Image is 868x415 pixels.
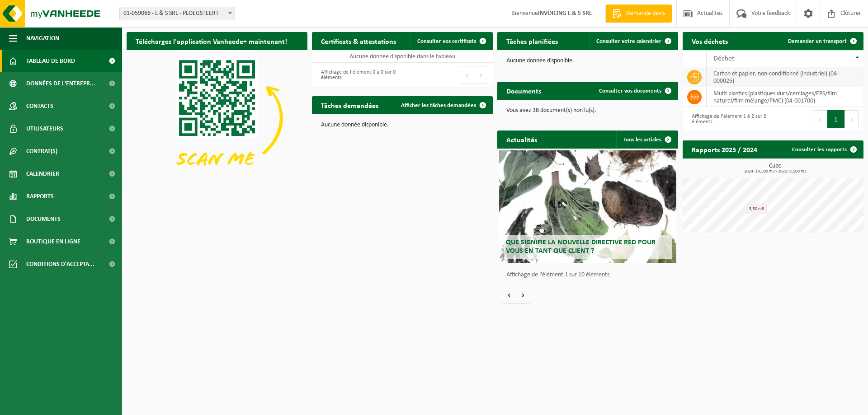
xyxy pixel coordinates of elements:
span: 01-059066 - L & S SRL - PLOEGSTEERT [120,7,235,20]
span: Que signifie la nouvelle directive RED pour vous en tant que client ? [506,239,656,255]
a: Afficher les tâches demandées [394,96,492,114]
div: Affichage de l'élément 1 à 2 sur 2 éléments [687,109,769,129]
button: Previous [813,110,827,128]
span: Afficher les tâches demandées [401,103,476,108]
h2: Certificats & attestations [312,32,405,50]
p: Aucune donnée disponible. [506,58,669,64]
a: Consulter vos documents [592,82,677,100]
h2: Téléchargez l'application Vanheede+ maintenant! [127,32,296,50]
button: Volgende [516,286,530,304]
span: 2024: 14,500 m3 - 2025: 8,500 m3 [687,169,863,174]
span: Navigation [26,27,59,50]
h2: Tâches demandées [312,96,387,114]
div: Affichage de l'élément 0 à 0 sur 0 éléments [316,65,398,85]
h3: Cube [687,163,863,174]
span: Données de l'entrepr... [26,72,95,95]
a: Consulter les rapports [785,140,863,159]
h2: Tâches planifiées [497,32,567,50]
td: carton et papier, non-conditionné (industriel) (04-000026) [707,67,863,87]
a: Tous les articles [616,131,677,149]
img: Download de VHEPlus App [127,50,307,186]
h2: Rapports 2025 / 2024 [683,140,766,158]
a: Consulter vos certificats [410,32,492,50]
h2: Vos déchets [683,32,737,50]
span: Consulter vos certificats [417,38,476,44]
div: 3,50 m3 [746,204,767,214]
span: Consulter vos documents [599,88,661,94]
h2: Documents [497,82,550,99]
td: Aucune donnée disponible dans le tableau [312,50,493,63]
span: Déchet [713,55,734,62]
p: Vous avez 38 document(s) non lu(s). [506,107,669,114]
button: 1 [827,110,845,128]
span: Contacts [26,95,53,117]
a: Demande devis [605,5,672,23]
span: 01-059066 - L & S SRL - PLOEGSTEERT [119,7,235,20]
td: multi plastics (plastiques durs/cerclages/EPS/film naturel/film mélange/PMC) (04-001700) [707,87,863,107]
span: Contrat(s) [26,140,57,163]
button: Next [474,66,488,84]
a: Consulter votre calendrier [589,32,677,50]
a: Que signifie la nouvelle directive RED pour vous en tant que client ? [499,150,676,263]
span: Demander un transport [788,38,847,44]
span: Rapports [26,185,54,208]
span: Demande devis [624,9,667,18]
span: Tableau de bord [26,50,75,72]
span: Utilisateurs [26,117,63,140]
button: Vorige [502,286,516,304]
span: Documents [26,208,61,230]
a: Demander un transport [781,32,863,50]
span: Consulter votre calendrier [596,38,661,44]
h2: Actualités [497,131,546,148]
p: Affichage de l'élément 1 sur 10 éléments [506,272,674,278]
span: Calendrier [26,163,59,185]
strong: INVOICING L & S SRL [538,10,592,17]
button: Next [845,110,859,128]
p: Aucune donnée disponible. [321,122,484,128]
span: Conditions d'accepta... [26,253,94,275]
span: Boutique en ligne [26,230,80,253]
button: Previous [460,66,474,84]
